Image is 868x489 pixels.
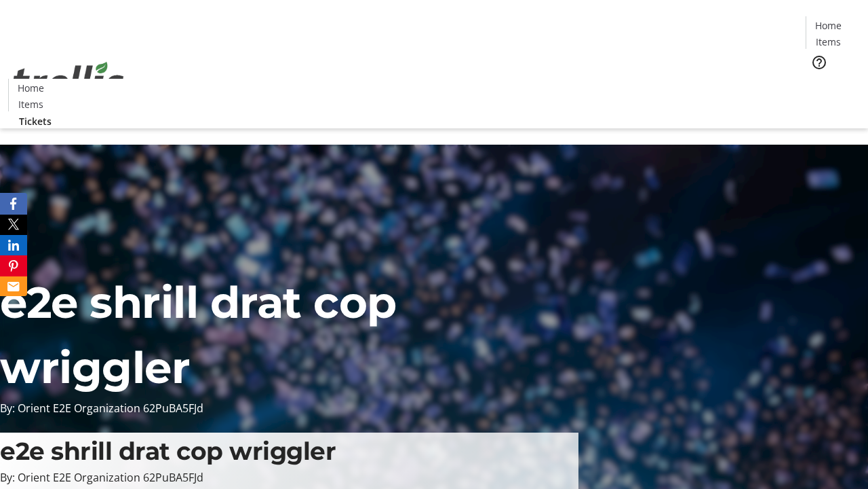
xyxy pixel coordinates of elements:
[9,81,52,95] a: Home
[816,79,849,93] span: Tickets
[806,18,850,33] a: Home
[815,18,842,33] span: Home
[18,81,44,95] span: Home
[8,47,129,115] img: Orient E2E Organization 62PuBA5FJd's Logo
[806,35,850,49] a: Items
[18,97,43,111] span: Items
[9,97,52,111] a: Items
[8,114,62,128] a: Tickets
[806,79,860,93] a: Tickets
[19,114,52,128] span: Tickets
[816,35,841,49] span: Items
[806,49,833,76] button: Help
